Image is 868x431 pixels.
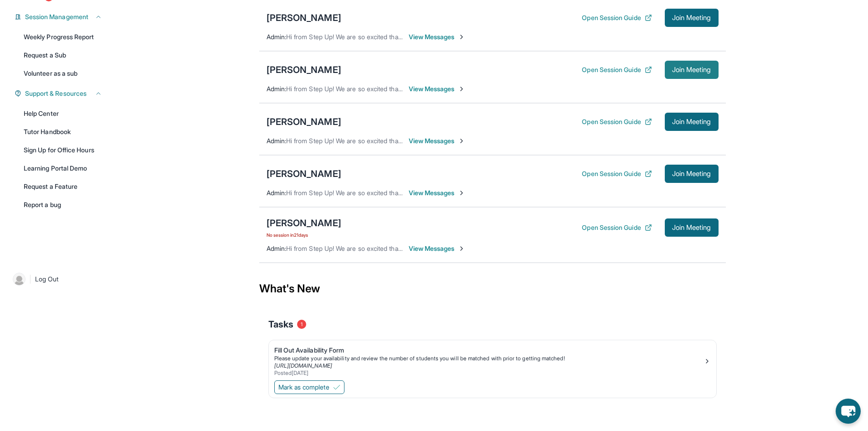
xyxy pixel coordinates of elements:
span: View Messages [409,136,466,145]
img: Chevron-Right [458,137,465,145]
a: [URL][DOMAIN_NAME] [274,362,332,369]
div: [PERSON_NAME] [267,167,341,180]
img: Mark as complete [333,384,340,391]
button: Support & Resources [21,89,102,98]
button: Join Meeting [665,165,719,183]
span: Tasks [268,318,293,331]
span: Join Meeting [672,225,711,230]
button: Join Meeting [665,61,719,79]
a: Help Center [18,105,108,122]
div: What's New [259,269,726,309]
a: Sign Up for Office Hours [18,142,108,158]
div: [PERSON_NAME] [267,217,341,229]
a: Fill Out Availability FormPlease update your availability and review the number of students you w... [269,340,716,379]
span: Session Management [25,12,88,21]
div: Posted [DATE] [274,369,704,377]
span: Join Meeting [672,119,711,125]
button: Open Session Guide [582,117,652,126]
img: Chevron-Right [458,85,465,93]
span: Support & Resources [25,89,87,98]
img: Chevron-Right [458,189,465,197]
img: Chevron-Right [458,33,465,41]
span: Log Out [35,275,59,284]
button: Open Session Guide [582,223,652,232]
span: View Messages [409,188,466,197]
a: Learning Portal Demo [18,160,108,177]
a: Report a bug [18,197,108,213]
button: Mark as complete [274,380,344,394]
a: Volunteer as a sub [18,65,108,82]
div: [PERSON_NAME] [267,63,341,76]
div: [PERSON_NAME] [267,115,341,128]
span: Join Meeting [672,15,711,21]
div: Please update your availability and review the number of students you will be matched with prior ... [274,355,704,362]
div: Fill Out Availability Form [274,346,704,355]
span: Admin : [267,85,286,93]
button: Open Session Guide [582,169,652,178]
span: No session in 21 days [267,231,341,239]
button: Session Management [21,12,102,21]
span: View Messages [409,84,466,93]
button: Open Session Guide [582,13,652,22]
img: user-img [13,273,26,286]
a: Weekly Progress Report [18,29,108,45]
span: View Messages [409,244,466,253]
a: |Log Out [9,269,108,289]
span: Admin : [267,137,286,145]
span: Admin : [267,33,286,41]
div: [PERSON_NAME] [267,11,341,24]
span: Admin : [267,189,286,197]
a: Tutor Handbook [18,124,108,140]
button: Open Session Guide [582,65,652,74]
span: | [29,274,31,285]
button: chat-button [836,399,861,424]
button: Join Meeting [665,9,719,27]
span: Join Meeting [672,171,711,177]
button: Join Meeting [665,113,719,131]
a: Request a Feature [18,178,108,195]
button: Join Meeting [665,218,719,237]
span: 1 [297,320,306,329]
span: Join Meeting [672,67,711,73]
span: Admin : [267,244,286,252]
img: Chevron-Right [458,245,465,252]
span: Mark as complete [278,383,329,392]
span: View Messages [409,32,466,42]
a: Request a Sub [18,47,108,63]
